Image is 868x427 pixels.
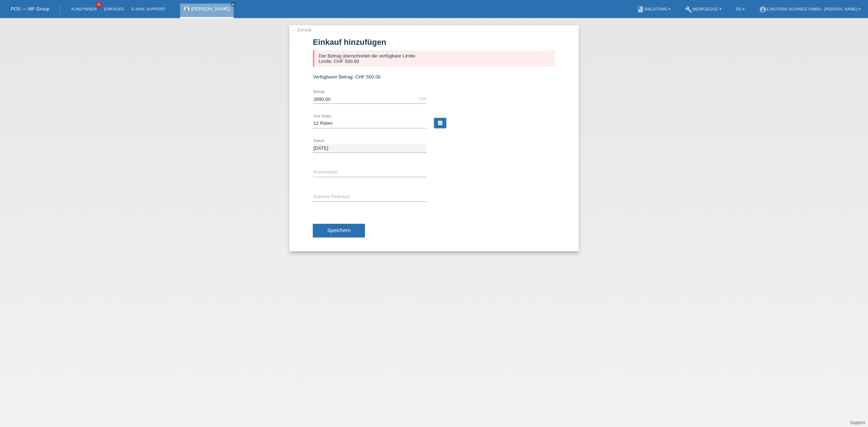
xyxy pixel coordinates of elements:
[434,118,446,128] a: calculate
[327,227,350,233] span: Speichern
[313,224,365,238] button: Speichern
[681,7,725,11] a: buildWerkzeuge ▾
[418,97,427,101] div: CHF
[231,2,236,7] a: close
[633,7,674,11] a: bookAnleitung ▾
[231,3,235,6] i: close
[759,6,766,13] i: account_circle
[68,7,100,11] a: Kund*innen
[732,7,748,11] a: DE ▾
[291,27,311,33] a: ← Zurück
[850,420,865,425] a: Support
[96,2,102,8] span: 41
[313,74,354,80] span: Verfügbarer Betrag:
[313,50,555,67] div: Der Betrag überschreitet die verfügbare Limite. Limite: CHF 500.00
[355,74,380,80] span: CHF 500.00
[100,7,128,11] a: Einkäufe
[637,6,644,13] i: book
[128,7,169,11] a: E-Mail Support
[685,6,692,13] i: build
[11,6,49,12] a: POS — MF Group
[756,7,864,11] a: account_circleE-Motors Schweiz GmbH - [PERSON_NAME] ▾
[437,120,443,126] i: calculate
[313,38,555,47] h1: Einkauf hinzufügen
[191,6,230,12] a: [PERSON_NAME]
